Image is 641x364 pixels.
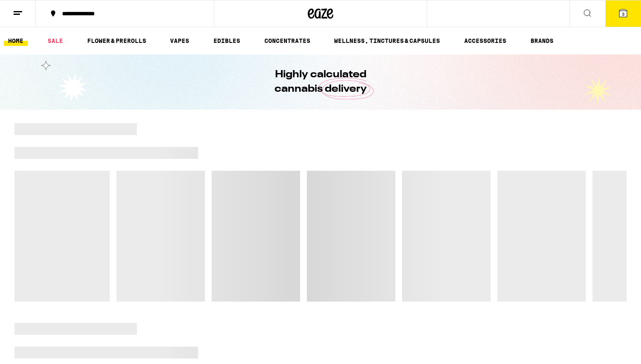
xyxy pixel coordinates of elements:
a: WELLNESS, TINCTURES & CAPSULES [330,36,444,46]
a: SALE [43,36,67,46]
button: 3 [605,0,641,27]
a: VAPES [166,36,193,46]
a: FLOWER & PREROLLS [83,36,150,46]
a: EDIBLES [209,36,244,46]
span: 3 [622,11,624,17]
a: BRANDS [526,36,558,46]
a: CONCENTRATES [260,36,315,46]
a: ACCESSORIES [460,36,511,46]
a: HOME [4,36,28,46]
h1: Highly calculated cannabis delivery [250,68,391,96]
